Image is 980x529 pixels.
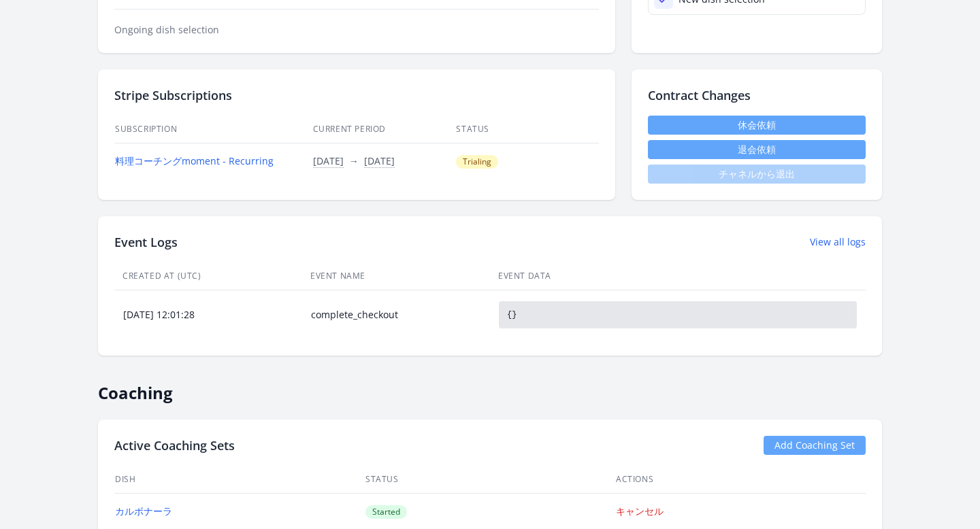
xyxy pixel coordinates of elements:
h2: Stripe Subscriptions [114,86,599,105]
button: 退会依頼 [648,140,866,159]
span: → [349,154,359,167]
button: [DATE] [364,154,395,168]
dt: Ongoing dish selection [114,23,269,37]
span: Trialing [456,155,498,169]
th: Subscription [114,116,312,143]
a: Add Coaching Set [764,436,866,455]
a: キャンセル [616,505,664,517]
th: Status [455,116,599,143]
a: カルボナーラ [115,505,172,517]
th: Event Name [302,262,490,290]
th: Current Period [312,116,456,143]
pre: {} [499,301,857,328]
th: Created At (UTC) [114,262,302,290]
th: Dish [114,466,365,494]
span: Started [365,505,407,519]
h2: Active Coaching Sets [114,436,235,455]
div: complete_checkout [303,308,489,322]
button: [DATE] [313,154,344,168]
h2: Contract Changes [648,86,866,105]
h2: Event Logs [114,233,178,252]
a: 休会依頼 [648,116,866,135]
a: 料理コーチングmoment - Recurring [115,154,274,167]
h2: Coaching [98,372,882,403]
a: View all logs [810,235,866,249]
div: [DATE] 12:01:28 [115,308,301,322]
th: Event Data [490,262,866,290]
span: チャネルから退出 [648,165,866,184]
th: Status [365,466,615,494]
th: Actions [615,466,866,494]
